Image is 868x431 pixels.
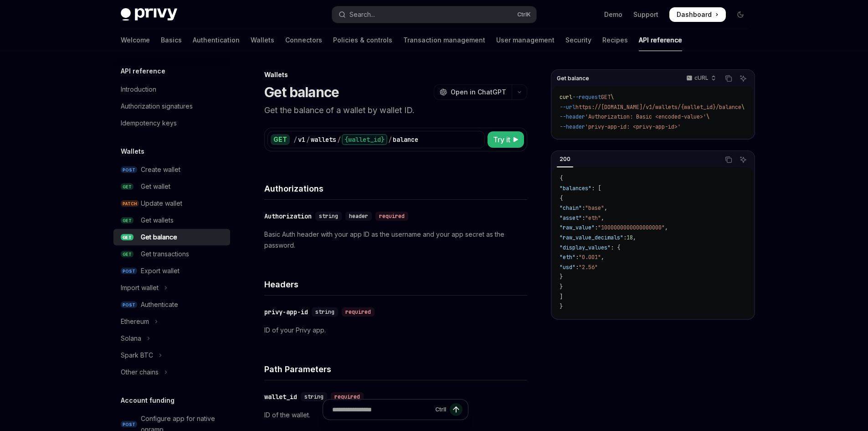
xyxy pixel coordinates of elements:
[264,278,527,291] h4: Headers
[488,131,524,148] button: Try it
[575,264,579,271] span: :
[113,246,230,262] a: GETGet transactions
[121,301,137,308] span: POST
[264,307,308,317] div: privy-app-id
[121,251,134,258] span: GET
[141,198,182,209] div: Update wallet
[601,214,604,222] span: ,
[560,195,563,202] span: {
[579,264,598,271] span: "2.56"
[121,217,134,224] span: GET
[113,161,230,178] a: POSTCreate wallet
[121,29,150,51] a: Welcome
[113,280,230,296] button: Toggle Import wallet section
[121,84,156,95] div: Introduction
[121,146,144,157] h5: Wallets
[121,166,137,173] span: POST
[388,135,392,144] div: /
[737,154,749,166] button: Ask AI
[623,234,627,241] span: :
[121,333,141,344] div: Solana
[315,308,334,316] span: string
[560,104,575,111] span: --url
[639,29,682,51] a: API reference
[560,185,591,192] span: "balances"
[333,29,392,51] a: Policies & controls
[602,29,628,51] a: Recipes
[332,400,431,420] input: Ask a question...
[560,283,563,291] span: }
[723,73,734,84] button: Copy the contents from the code block
[141,265,180,276] div: Export wallet
[113,115,230,131] a: Idempotency keys
[349,213,368,220] span: header
[733,7,748,22] button: Toggle dark mode
[121,66,165,77] h5: API reference
[342,134,387,145] div: {wallet_id}
[141,249,189,260] div: Get transactions
[121,118,177,129] div: Idempotency keys
[121,395,175,406] h5: Account funding
[451,88,506,97] span: Open in ChatGPT
[575,254,579,261] span: :
[349,9,375,20] div: Search...
[560,254,575,261] span: "eth"
[121,183,134,190] span: GET
[193,29,240,51] a: Authentication
[611,93,614,101] span: \
[141,215,174,226] div: Get wallets
[560,175,563,182] span: {
[331,392,364,401] div: required
[141,232,177,243] div: Get balance
[560,303,563,310] span: }
[113,212,230,228] a: GETGet wallets
[271,134,290,145] div: GET
[585,214,601,222] span: "eth"
[601,254,604,261] span: ,
[560,224,595,231] span: "raw_value"
[264,84,339,100] h1: Get balance
[285,29,322,51] a: Connectors
[403,29,485,51] a: Transaction management
[342,307,375,317] div: required
[627,234,633,241] span: 18
[585,113,706,120] span: 'Authorization: Basic <encoded-value>'
[741,104,745,111] span: \
[560,264,575,271] span: "usd"
[264,363,527,375] h4: Path Parameters
[113,296,230,313] a: POSTAuthenticate
[560,293,563,301] span: ]
[633,234,636,241] span: ,
[560,123,585,130] span: --header
[141,299,178,310] div: Authenticate
[121,8,177,21] img: dark logo
[113,330,230,347] button: Toggle Solana section
[113,263,230,279] a: POSTExport wallet
[393,135,418,144] div: balance
[681,71,720,86] button: cURL
[517,11,531,18] span: Ctrl K
[706,113,709,120] span: \
[560,273,563,280] span: }
[582,214,585,222] span: :
[723,154,734,166] button: Copy the contents from the code block
[337,135,341,144] div: /
[669,7,726,22] a: Dashboard
[375,212,408,221] div: required
[121,200,139,207] span: PATCH
[311,135,336,144] div: wallets
[113,347,230,363] button: Toggle Spark BTC section
[598,224,665,231] span: "1000000000000000000"
[557,75,589,82] span: Get balance
[450,403,462,416] button: Send message
[579,254,601,261] span: "0.001"
[677,10,712,19] span: Dashboard
[306,135,310,144] div: /
[557,154,573,165] div: 200
[665,224,668,231] span: ,
[264,325,527,336] p: ID of your Privy app.
[560,93,572,101] span: curl
[611,244,620,251] span: : {
[298,135,305,144] div: v1
[113,229,230,245] a: GETGet balance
